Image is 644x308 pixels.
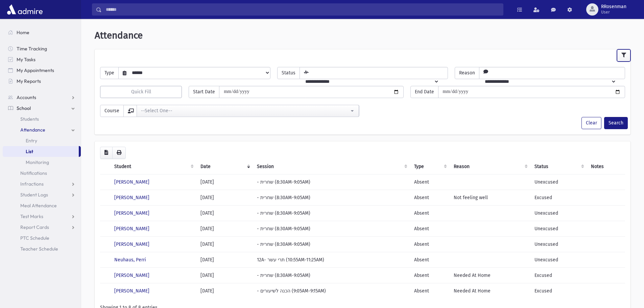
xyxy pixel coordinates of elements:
td: Needed At Home [450,267,530,283]
a: [PERSON_NAME] [114,195,149,200]
a: [PERSON_NAME] [114,226,149,232]
a: Students [3,114,81,124]
a: Entry [3,135,81,146]
th: Notes [587,159,625,174]
img: AdmirePro [5,3,44,16]
td: - הכנה לשיעורים (9:05AM-9:15AM) [253,283,410,299]
td: [DATE] [196,221,253,236]
td: Excused [530,267,587,283]
span: Report Cards [20,224,49,230]
span: List [26,148,33,155]
td: Unexcused [530,236,587,252]
a: PTC Schedule [3,233,81,243]
span: User [601,9,626,15]
span: Home [17,29,29,35]
td: Unexcused [530,174,587,190]
span: Entry [26,138,37,144]
td: - שחרית (8:30AM-9:05AM) [253,174,410,190]
a: School [3,103,81,114]
a: [PERSON_NAME] [114,273,149,278]
a: Student Logs [3,189,81,200]
td: Absent [410,221,450,236]
td: 12A- תרי עשר (10:55AM-11:25AM) [253,252,410,267]
td: [DATE] [196,252,253,267]
td: Absent [410,283,450,299]
span: Teacher Schedule [20,246,58,252]
span: Attendance [20,127,45,133]
span: Notifications [20,170,47,176]
td: Absent [410,252,450,267]
span: RRosenman [601,4,626,9]
td: [DATE] [196,205,253,221]
th: Type: activate to sort column ascending [410,159,450,174]
a: Report Cards [3,222,81,233]
button: Search [604,117,628,129]
span: My Tasks [17,56,35,63]
th: Session : activate to sort column ascending [253,159,410,174]
a: Test Marks [3,211,81,222]
a: Infractions [3,179,81,189]
td: - שחרית (8:30AM-9:05AM) [253,236,410,252]
th: Reason: activate to sort column ascending [450,159,530,174]
a: Time Tracking [3,43,81,54]
td: [DATE] [196,267,253,283]
a: Teacher Schedule [3,243,81,254]
input: Search [102,3,503,16]
span: Quick Fill [131,89,151,95]
a: [PERSON_NAME] [114,288,149,294]
td: Absent [410,174,450,190]
a: Accounts [3,92,81,103]
td: Unexcused [530,252,587,267]
td: Unexcused [530,205,587,221]
td: - שחרית (8:30AM-9:05AM) [253,221,410,236]
th: Status: activate to sort column ascending [530,159,587,174]
a: [PERSON_NAME] [114,241,149,247]
span: Student Logs [20,192,48,198]
button: Print [112,147,126,159]
span: End Date [410,86,438,98]
span: Accounts [17,94,36,100]
button: Quick Fill [100,86,182,98]
span: Time Tracking [17,46,47,52]
td: Unexcused [530,221,587,236]
a: Notifications [3,168,81,179]
span: Course [100,105,124,117]
span: Meal Attendance [20,203,57,209]
a: My Tasks [3,54,81,65]
span: School [17,105,31,111]
td: [DATE] [196,190,253,205]
td: Excused [530,190,587,205]
td: - שחרית (8:30AM-9:05AM) [253,267,410,283]
button: Clear [581,117,601,129]
td: - שחרית (8:30AM-9:05AM) [253,205,410,221]
span: My Reports [17,78,41,84]
td: [DATE] [196,283,253,299]
a: Attendance [3,124,81,135]
span: My Appointments [17,67,54,73]
span: PTC Schedule [20,235,49,241]
a: [PERSON_NAME] [114,210,149,216]
td: Not feeling well [450,190,530,205]
a: My Reports [3,76,81,87]
span: Status [277,67,300,79]
td: Absent [410,267,450,283]
td: - שחרית (8:30AM-9:05AM) [253,190,410,205]
span: Students [20,116,39,122]
div: --Select One-- [141,107,349,114]
td: Absent [410,236,450,252]
span: Type [100,67,119,79]
button: CSV [100,147,113,159]
td: [DATE] [196,174,253,190]
a: Home [3,27,81,38]
th: Student: activate to sort column ascending [110,159,196,174]
td: [DATE] [196,236,253,252]
span: Test Marks [20,213,43,219]
th: Date: activate to sort column ascending [196,159,253,174]
a: My Appointments [3,65,81,76]
button: --Select One-- [137,105,359,117]
td: Absent [410,190,450,205]
a: Neuhaus, Perri [114,257,146,263]
td: Excused [530,283,587,299]
span: Monitoring [26,159,49,165]
a: List [3,146,79,157]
